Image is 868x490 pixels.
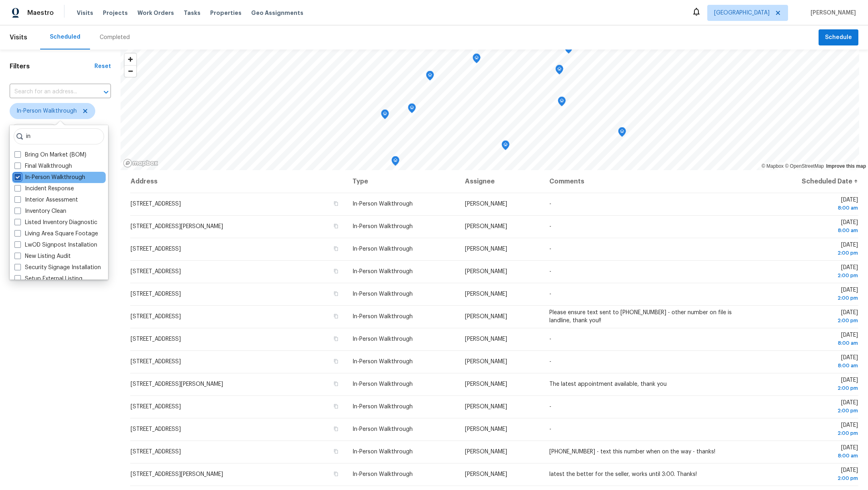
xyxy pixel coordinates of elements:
[502,140,510,153] div: Map marker
[768,429,858,437] div: 2:00 pm
[549,269,551,274] span: -
[768,249,858,257] div: 2:00 pm
[352,314,413,319] span: In-Person Walkthrough
[768,362,858,370] div: 8:00 am
[131,426,181,432] span: [STREET_ADDRESS]
[332,470,340,478] button: Copy Address
[426,71,434,83] div: Map marker
[825,33,852,43] span: Schedule
[184,10,201,16] span: Tasks
[100,86,112,98] button: Open
[558,97,566,109] div: Map marker
[352,269,413,274] span: In-Person Walkthrough
[121,49,859,170] canvas: Map
[549,291,551,297] span: -
[768,445,858,460] span: [DATE]
[100,33,130,41] div: Completed
[77,9,93,17] span: Visits
[131,359,181,364] span: [STREET_ADDRESS]
[103,9,128,17] span: Projects
[465,269,507,274] span: [PERSON_NAME]
[14,162,72,170] label: Final Walkthrough
[714,9,770,17] span: [GEOGRAPHIC_DATA]
[352,246,413,252] span: In-Person Walkthrough
[465,201,507,207] span: [PERSON_NAME]
[768,197,858,212] span: [DATE]
[352,471,413,477] span: In-Person Walkthrough
[352,381,413,387] span: In-Person Walkthrough
[549,310,732,323] span: Please ensure text sent to [PHONE_NUMBER] - other number on file is landline, thank you!!
[408,103,416,116] div: Map marker
[785,163,824,169] a: OpenStreetMap
[768,265,858,280] span: [DATE]
[549,381,667,387] span: The latest appointment available, thank you
[459,170,543,193] th: Assignee
[332,358,340,365] button: Copy Address
[125,54,136,65] span: Zoom in
[10,86,88,98] input: Search for an address...
[549,201,551,207] span: -
[352,224,413,229] span: In-Person Walkthrough
[14,185,74,193] label: Incident Response
[381,109,389,122] div: Map marker
[768,355,858,370] span: [DATE]
[210,9,242,17] span: Properties
[549,449,715,455] span: [PHONE_NUMBER] - text this number when on the way - thanks!
[465,381,507,387] span: [PERSON_NAME]
[14,218,97,226] label: Listed Inventory Diagnostic
[332,313,340,320] button: Copy Address
[768,317,858,325] div: 2:00 pm
[14,196,78,204] label: Interior Assessment
[819,29,858,46] button: Schedule
[762,170,858,193] th: Scheduled Date ↑
[826,163,866,169] a: Improve this map
[352,336,413,342] span: In-Person Walkthrough
[549,224,551,229] span: -
[465,359,507,364] span: [PERSON_NAME]
[352,359,413,364] span: In-Person Walkthrough
[768,242,858,257] span: [DATE]
[14,173,85,181] label: In-Person Walkthrough
[131,381,223,387] span: [STREET_ADDRESS][PERSON_NAME]
[465,314,507,319] span: [PERSON_NAME]
[549,426,551,432] span: -
[131,201,181,207] span: [STREET_ADDRESS]
[131,336,181,342] span: [STREET_ADDRESS]
[251,9,303,17] span: Geo Assignments
[14,275,82,283] label: Setup External Listing
[332,403,340,410] button: Copy Address
[123,159,158,168] a: Mapbox homepage
[332,290,340,297] button: Copy Address
[131,224,223,229] span: [STREET_ADDRESS][PERSON_NAME]
[332,222,340,230] button: Copy Address
[10,29,27,46] span: Visits
[768,272,858,280] div: 2:00 pm
[768,422,858,437] span: [DATE]
[332,448,340,455] button: Copy Address
[543,170,762,193] th: Comments
[768,474,858,482] div: 2:00 pm
[565,44,573,56] div: Map marker
[768,294,858,302] div: 2:00 pm
[131,246,181,252] span: [STREET_ADDRESS]
[768,467,858,482] span: [DATE]
[14,252,71,260] label: New Listing Audit
[125,65,136,77] button: Zoom out
[768,400,858,415] span: [DATE]
[465,471,507,477] span: [PERSON_NAME]
[465,404,507,410] span: [PERSON_NAME]
[465,224,507,229] span: [PERSON_NAME]
[768,377,858,392] span: [DATE]
[555,65,563,77] div: Map marker
[332,245,340,252] button: Copy Address
[50,33,80,41] div: Scheduled
[465,426,507,432] span: [PERSON_NAME]
[14,230,98,238] label: Living Area Square Footage
[549,404,551,410] span: -
[16,107,77,115] span: In-Person Walkthrough
[465,291,507,297] span: [PERSON_NAME]
[332,425,340,432] button: Copy Address
[332,268,340,275] button: Copy Address
[137,9,174,17] span: Work Orders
